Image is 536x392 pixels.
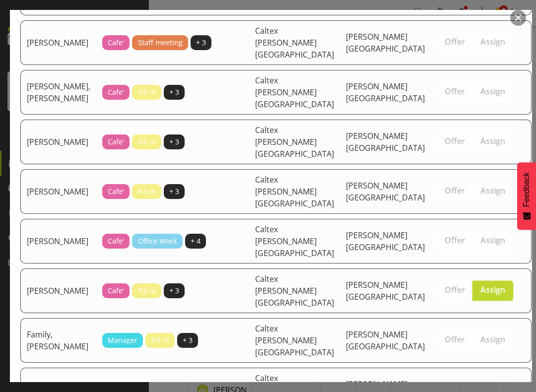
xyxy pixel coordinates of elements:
[255,323,334,358] span: Caltex [PERSON_NAME][GEOGRAPHIC_DATA]
[517,162,536,230] button: Feedback - Show survey
[445,334,465,344] span: Offer
[20,219,96,263] td: [PERSON_NAME]
[20,70,96,115] td: [PERSON_NAME], [PERSON_NAME]
[255,125,334,159] span: Caltex [PERSON_NAME][GEOGRAPHIC_DATA]
[108,186,124,197] span: Cafe'
[445,285,465,295] span: Offer
[183,335,193,346] span: + 3
[169,136,179,147] span: + 3
[445,186,465,196] span: Offer
[20,268,96,313] td: [PERSON_NAME]
[445,235,465,245] span: Offer
[108,136,124,147] span: Cafe'
[169,285,179,296] span: + 3
[255,75,334,110] span: Caltex [PERSON_NAME][GEOGRAPHIC_DATA]
[480,37,505,47] span: Assign
[108,335,137,346] span: Manager
[169,186,179,197] span: + 3
[346,31,425,54] span: [PERSON_NAME][GEOGRAPHIC_DATA]
[255,224,334,259] span: Caltex [PERSON_NAME][GEOGRAPHIC_DATA]
[480,285,505,295] span: Assign
[346,81,425,104] span: [PERSON_NAME][GEOGRAPHIC_DATA]
[138,37,183,48] span: Staff meeting
[480,86,505,96] span: Assign
[445,86,465,96] span: Offer
[480,334,505,344] span: Assign
[522,172,531,207] span: Feedback
[480,235,505,245] span: Assign
[20,169,96,214] td: [PERSON_NAME]
[445,37,465,47] span: Offer
[191,236,201,247] span: + 4
[138,186,156,197] span: Fill in
[138,136,156,147] span: Fill in
[138,236,177,247] span: Office Work
[255,273,334,308] span: Caltex [PERSON_NAME][GEOGRAPHIC_DATA]
[108,87,124,98] span: Cafe'
[346,329,425,352] span: [PERSON_NAME][GEOGRAPHIC_DATA]
[346,180,425,203] span: [PERSON_NAME][GEOGRAPHIC_DATA]
[255,25,334,60] span: Caltex [PERSON_NAME][GEOGRAPHIC_DATA]
[20,120,96,164] td: [PERSON_NAME]
[151,335,169,346] span: Fill in
[20,20,96,65] td: [PERSON_NAME]
[20,318,96,363] td: Family, [PERSON_NAME]
[108,285,124,296] span: Cafe'
[196,37,206,48] span: + 3
[255,174,334,209] span: Caltex [PERSON_NAME][GEOGRAPHIC_DATA]
[169,87,179,98] span: + 3
[480,136,505,146] span: Assign
[346,131,425,153] span: [PERSON_NAME][GEOGRAPHIC_DATA]
[108,37,124,48] span: Cafe'
[108,236,124,247] span: Cafe'
[138,285,156,296] span: Fill in
[138,87,156,98] span: Fill in
[346,230,425,253] span: [PERSON_NAME][GEOGRAPHIC_DATA]
[346,279,425,302] span: [PERSON_NAME][GEOGRAPHIC_DATA]
[480,186,505,196] span: Assign
[445,136,465,146] span: Offer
